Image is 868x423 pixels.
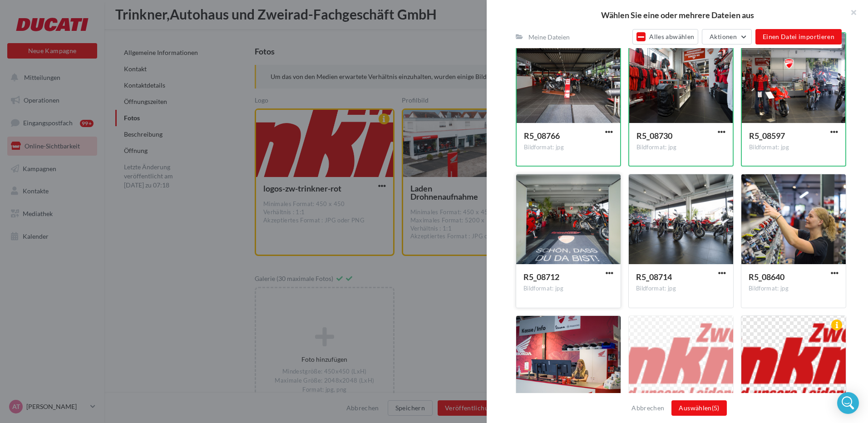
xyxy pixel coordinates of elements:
span: R5_08640 [749,272,784,282]
div: Bildformat: jpg [636,143,725,152]
div: Bildformat: jpg [636,285,726,293]
button: Abbrechen [628,403,668,413]
span: R5_08712 [523,272,559,282]
h2: Wählen Sie eine oder mehrere Dateien aus [501,11,853,19]
div: Open Intercom Messenger [837,392,859,414]
button: Aktionen [702,29,752,44]
div: Bildformat: jpg [749,285,838,293]
span: R5_08730 [636,131,672,141]
span: (5) [712,404,720,412]
span: R5_08766 [524,131,560,141]
div: Meine Dateien [528,33,570,42]
button: Einen Datei importieren [755,29,842,44]
span: R5_08714 [636,272,672,282]
button: Alles abwählen [632,29,698,44]
div: Bildformat: jpg [523,285,613,293]
span: Einen Datei importieren [763,33,834,40]
div: Bildformat: jpg [524,143,613,152]
button: Auswählen(5) [671,400,726,416]
span: Aktionen [710,33,737,40]
span: R5_08597 [749,131,785,141]
div: Bildformat: jpg [749,143,838,152]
